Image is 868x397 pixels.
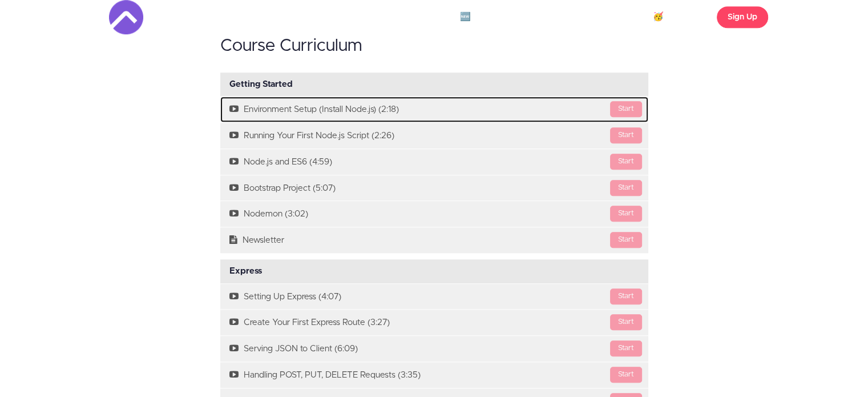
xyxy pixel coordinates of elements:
[220,310,648,335] a: StartCreate Your First Express Route (3:27)
[220,149,648,175] a: StartNode.js and ES6 (4:59)
[610,314,642,330] div: Start
[220,175,648,201] a: StartBootstrap Project (5:07)
[220,336,648,362] a: StartServing JSON to Client (6:09)
[220,362,648,388] a: StartHandling POST, PUT, DELETE Requests (3:35)
[220,284,648,310] a: StartSetting Up Express (4:07)
[610,206,642,222] div: Start
[220,97,648,122] a: StartEnvironment Setup (Install Node.js) (2:18)
[610,127,642,143] div: Start
[220,201,648,227] a: StartNodemon (3:02)
[610,288,642,304] div: Start
[220,123,648,149] a: StartRunning Your First Node.js Script (2:26)
[610,180,642,196] div: Start
[220,73,648,97] div: Getting Started
[717,6,768,28] a: Sign Up
[610,340,642,356] div: Start
[610,101,642,117] div: Start
[220,37,648,55] h2: Course Curriculum
[610,232,642,248] div: Start
[610,154,642,170] div: Start
[610,367,642,383] div: Start
[220,259,648,283] div: Express
[220,227,648,253] a: StartNewsletter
